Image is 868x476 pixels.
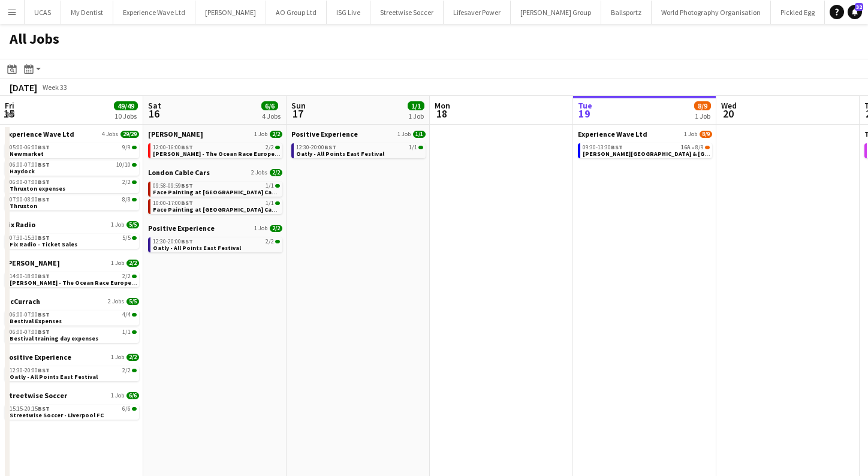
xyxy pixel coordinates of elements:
[700,131,712,138] span: 8/9
[122,367,131,373] span: 2/2
[153,239,193,245] span: 12:30-20:00
[126,298,139,305] span: 5/5
[10,197,50,203] span: 07:00-08:00
[132,198,137,201] span: 8/8
[38,161,50,168] span: BST
[370,1,444,24] button: Streetwise Soccer
[25,1,61,24] button: UCAS
[5,129,74,138] span: Experience Wave Ltd
[10,185,65,192] span: Thruxton expenses
[5,297,40,306] span: McCurrach
[270,169,282,176] span: 2/2
[153,244,241,252] span: Oatly - All Points East Festival
[113,1,195,24] button: Experience Wave Ltd
[132,330,137,334] span: 1/1
[5,129,139,220] div: Experience Wave Ltd4 Jobs29/2905:00-06:00BST9/9Newmarket06:00-07:00BST10/10Haydock06:00-07:00BST2...
[120,131,139,138] span: 29/29
[38,272,50,280] span: BST
[10,167,35,175] span: Haydock
[195,1,266,24] button: [PERSON_NAME]
[409,144,417,150] span: 1/1
[181,182,193,189] span: BST
[181,237,193,245] span: BST
[583,150,806,158] span: Cadwell Park & Donington Park Virtual Training
[290,107,306,120] span: 17
[122,235,131,241] span: 5/5
[10,240,77,248] span: Fix Radio - Ticket Sales
[719,107,737,120] span: 20
[148,168,210,177] span: London Cable Cars
[601,1,652,24] button: Ballsportz
[132,369,137,372] span: 2/2
[5,220,139,229] a: Fix Radio1 Job5/5
[122,273,131,279] span: 2/2
[10,367,50,373] span: 12:30-20:00
[148,168,282,177] a: London Cable Cars2 Jobs2/2
[418,146,423,149] span: 1/1
[111,260,124,267] span: 1 Job
[275,240,280,243] span: 2/2
[705,146,710,149] span: 8/9
[291,100,306,111] span: Sun
[10,162,50,168] span: 06:00-07:00
[433,107,450,120] span: 18
[10,279,168,287] span: Helly Hansen - The Ocean Race Europe Race Village
[102,131,118,138] span: 4 Jobs
[291,129,358,138] span: Positive Experience
[270,225,282,232] span: 2/2
[111,354,124,361] span: 1 Job
[5,258,139,267] a: [PERSON_NAME]1 Job2/2
[122,329,131,335] span: 1/1
[148,168,282,224] div: London Cable Cars2 Jobs2/209:58-09:59BST1/1Face Painting at [GEOGRAPHIC_DATA] Cable Cars10:00-17:...
[10,366,137,380] a: 12:30-20:00BST2/2Oatly - All Points East Festival
[10,179,50,185] span: 06:00-07:00
[5,220,35,229] span: Fix Radio
[583,144,710,150] div: •
[38,234,50,242] span: BST
[695,112,710,120] div: 1 Job
[10,82,37,94] div: [DATE]
[153,237,280,251] a: 12:30-20:00BST2/2Oatly - All Points East Festival
[413,131,426,138] span: 1/1
[126,354,139,361] span: 2/2
[148,129,282,168] div: [PERSON_NAME]1 Job2/212:00-16:00BST2/2[PERSON_NAME] - The Ocean Race Europe Race Village
[721,100,737,111] span: Wed
[38,195,50,203] span: BST
[108,298,124,305] span: 2 Jobs
[611,143,623,151] span: BST
[261,101,278,110] span: 6/6
[10,143,137,157] a: 05:00-06:00BST9/9Newmarket
[296,144,336,150] span: 12:30-20:00
[266,200,274,206] span: 1/1
[10,235,50,241] span: 07:30-15:30
[10,311,137,324] a: 06:00-07:00BST4/4Bestival Expenses
[153,200,193,206] span: 10:00-17:00
[10,202,37,210] span: Thruxton
[576,107,592,120] span: 19
[146,107,161,120] span: 16
[855,3,863,11] span: 32
[578,100,592,111] span: Tue
[275,146,280,149] span: 2/2
[148,224,215,233] span: Positive Experience
[5,353,139,391] div: Positive Experience1 Job2/212:30-20:00BST2/2Oatly - All Points East Festival
[126,221,139,228] span: 5/5
[5,353,71,361] span: Positive Experience
[10,405,137,418] a: 15:15-20:15BST6/6Streetwise Soccer - Liverpool FC
[408,112,424,120] div: 1 Job
[122,179,131,185] span: 2/2
[10,335,98,342] span: Bestival training day expenses
[40,83,70,92] span: Week 33
[181,199,193,207] span: BST
[5,100,14,111] span: Fri
[111,392,124,399] span: 1 Job
[694,101,711,110] span: 8/9
[848,5,862,19] a: 32
[38,143,50,151] span: BST
[275,184,280,188] span: 1/1
[38,366,50,374] span: BST
[5,258,60,267] span: Helly Hansen
[583,143,710,157] a: 09:30-13:30BST16A•8/9[PERSON_NAME][GEOGRAPHIC_DATA] & [GEOGRAPHIC_DATA] Virtual Training
[153,182,280,195] a: 09:58-09:59BST1/1Face Painting at [GEOGRAPHIC_DATA] Cable Cars
[10,273,50,279] span: 14:00-18:00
